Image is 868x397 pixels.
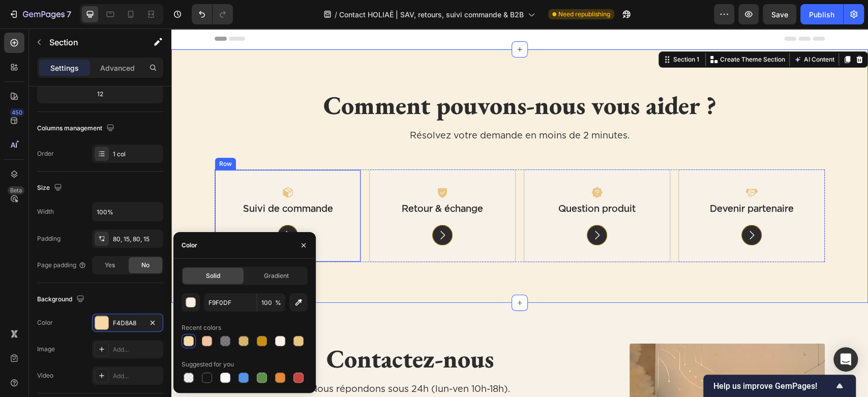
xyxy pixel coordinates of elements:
[264,271,289,280] span: Gradient
[171,29,868,397] iframe: Design area
[113,235,161,244] div: 80, 15, 80, 15
[713,380,846,392] button: Show survey - Help us improve GemPages!
[800,4,843,24] button: Publish
[37,371,53,380] div: Video
[67,8,71,20] p: 7
[211,175,332,187] p: Retour & échange
[93,203,163,221] input: Auto
[182,360,234,369] div: Suggested for you
[558,10,610,19] span: Need republishing
[365,175,486,187] p: Question produit
[113,150,161,159] div: 1 col
[8,186,24,194] div: Beta
[37,181,64,195] div: Size
[113,372,161,381] div: Add...
[500,26,530,36] div: Section 1
[182,323,221,332] div: Recent colors
[37,122,116,135] div: Columns management
[113,345,161,354] div: Add...
[809,9,834,20] div: Publish
[50,63,79,73] p: Settings
[37,318,53,327] div: Color
[43,315,434,346] h2: Contactez-nous
[4,4,76,24] button: 7
[833,347,858,372] div: Open Intercom Messenger
[192,4,233,24] div: Undo/Redo
[339,9,524,20] span: Contact HOLIAĒ | SAV, retours, suivi commande & B2B
[206,271,220,280] span: Solid
[335,9,337,20] span: /
[182,241,197,250] div: Color
[10,108,24,117] div: 450
[771,10,788,19] span: Save
[713,381,833,391] span: Help us improve GemPages!
[39,87,161,101] div: 12
[37,149,54,158] div: Order
[105,261,115,270] span: Yes
[520,175,641,187] p: Devenir partenaire
[620,25,665,37] button: AI Content
[37,293,86,306] div: Background
[49,36,133,48] p: Section
[44,353,433,369] p: Nous répondons sous 24h (lun-ven 10h-18h).
[141,261,149,270] span: No
[37,207,54,216] div: Width
[275,298,281,307] span: %
[37,345,55,354] div: Image
[100,63,135,73] p: Advanced
[37,261,86,270] div: Page padding
[113,319,142,328] div: F4D8A8
[763,4,796,24] button: Save
[204,293,257,311] input: Eg: FFFFFF
[549,26,614,36] p: Create Theme Section
[37,234,61,243] div: Padding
